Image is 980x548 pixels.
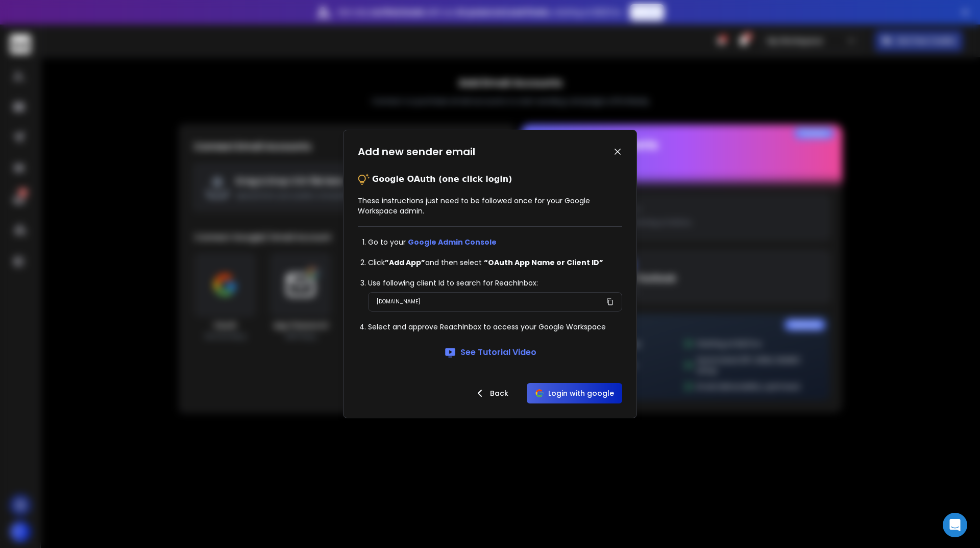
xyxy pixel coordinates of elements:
[385,257,425,268] strong: ”Add App”
[368,237,622,247] li: Go to your
[484,257,603,268] strong: “OAuth App Name or Client ID”
[408,237,497,247] a: Google Admin Console
[527,383,622,403] button: Login with google
[368,278,622,288] li: Use following client Id to search for ReachInbox:
[368,322,622,332] li: Select and approve ReachInbox to access your Google Workspace
[372,173,512,185] p: Google OAuth (one click login)
[377,297,420,307] p: [DOMAIN_NAME]
[943,513,967,537] div: Open Intercom Messenger
[368,257,622,268] li: Click and then select
[465,383,517,403] button: Back
[444,346,536,359] a: See Tutorial Video
[358,196,622,216] p: These instructions just need to be followed once for your Google Workspace admin.
[358,173,370,185] img: tips
[358,145,475,159] h1: Add new sender email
